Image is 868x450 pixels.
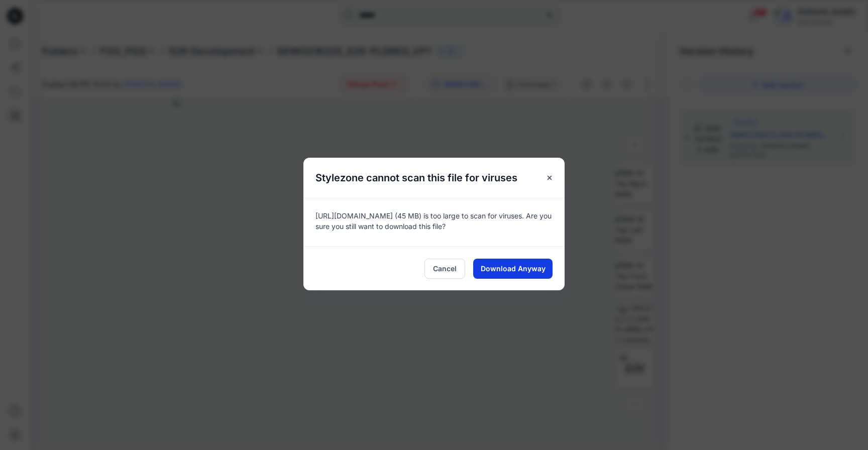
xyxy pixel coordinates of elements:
button: Close [540,169,559,187]
span: Cancel [433,263,457,274]
button: Download Anyway [473,259,553,279]
span: Download Anyway [481,263,546,274]
h5: Stylezone cannot scan this file for viruses [303,158,529,198]
button: Cancel [424,259,465,279]
div: [URL][DOMAIN_NAME] (45 MB) is too large to scan for viruses. Are you sure you still want to downl... [303,198,565,246]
